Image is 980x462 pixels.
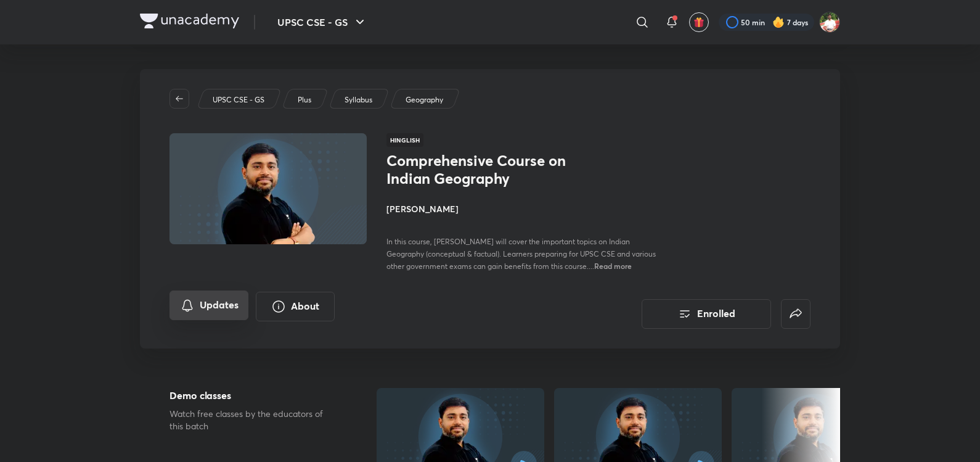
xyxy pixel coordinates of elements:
[270,10,375,35] button: UPSC CSE - GS
[689,12,709,32] button: avatar
[169,408,337,432] p: Watch free classes by the educators of this batch
[404,94,446,105] a: Geography
[386,152,588,188] h1: Comprehensive Course on Indian Geography
[168,132,369,245] img: Thumbnail
[693,17,704,28] img: avatar
[298,94,311,105] p: Plus
[772,16,785,28] img: streak
[386,237,656,271] span: In this course, [PERSON_NAME] will cover the important topics on Indian Geography (conceptual & f...
[386,133,423,147] span: Hinglish
[343,94,375,105] a: Syllabus
[140,14,239,31] a: Company Logo
[819,12,840,33] img: Shashank Soni
[345,94,372,105] p: Syllabus
[296,94,314,105] a: Plus
[256,292,335,321] button: About
[169,291,248,320] button: Updates
[642,299,771,329] button: Enrolled
[213,94,264,105] p: UPSC CSE - GS
[169,388,337,403] h5: Demo classes
[594,261,632,271] span: Read more
[781,299,811,329] button: false
[140,14,239,28] img: Company Logo
[386,202,663,215] h4: [PERSON_NAME]
[211,94,267,105] a: UPSC CSE - GS
[406,94,443,105] p: Geography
